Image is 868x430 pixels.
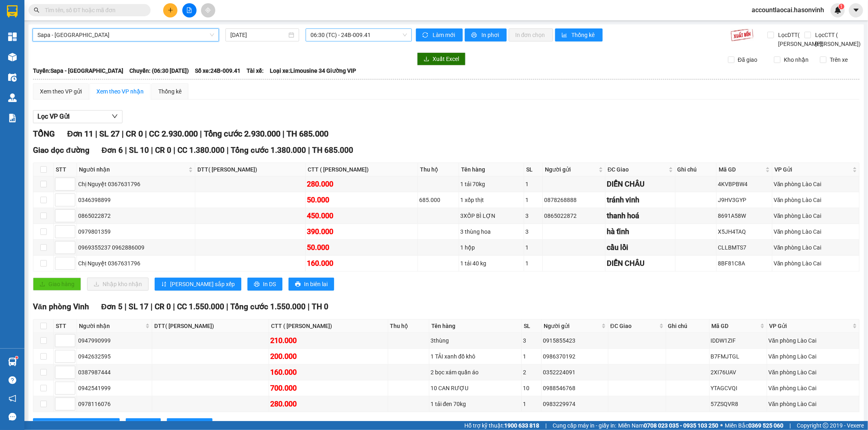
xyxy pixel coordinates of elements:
span: Lọc VP Gửi [37,111,70,122]
div: 280.000 [270,398,386,410]
td: Văn phòng Lào Cai [767,380,859,396]
h2: RSUI646N [4,47,66,61]
span: | [226,302,228,311]
div: 0942632595 [78,352,151,361]
div: 0346398899 [78,195,194,204]
div: DIỄN CHÂU [607,178,673,190]
div: 0988546768 [543,384,606,393]
th: DTT( [PERSON_NAME]) [152,319,269,333]
span: | [200,129,202,139]
span: Lọc CTT ( [PERSON_NAME]) [812,30,862,48]
div: 1 [525,180,541,189]
th: SL [524,163,543,176]
td: Văn phòng Lào Cai [772,176,859,192]
img: warehouse-icon [8,73,17,82]
div: IDDW1ZIF [711,336,766,345]
button: Lọc VP Gửi [33,110,122,123]
button: file-add [182,3,197,17]
span: Làm mới [433,30,456,39]
span: notification [9,395,16,402]
div: 10 CAN RƯỢU [431,384,520,393]
div: 3 [523,336,540,345]
span: | [308,302,310,311]
td: 8BF81C8A [717,256,772,271]
button: printerIn DS [247,278,282,291]
th: CTT ( [PERSON_NAME]) [306,163,418,176]
img: logo-vxr [7,5,17,17]
div: Xem theo VP gửi [40,87,82,96]
div: 57ZSQVR8 [711,400,766,408]
th: Ghi chú [676,163,717,176]
div: 3thùng [431,336,520,345]
th: Tên hàng [429,319,522,333]
td: Văn phòng Lào Cai [767,365,859,380]
img: solution-icon [8,114,17,122]
span: Mã GD [712,321,759,330]
div: 200.000 [270,351,386,362]
span: Đơn 5 [101,302,123,311]
span: Tổng cước 2.930.000 [204,129,280,139]
input: 14/08/2025 [230,30,287,39]
div: Xem theo VP nhận [96,87,144,96]
td: Văn phòng Lào Cai [772,192,859,208]
span: down [112,113,118,119]
div: 0865022872 [78,211,194,220]
b: [DOMAIN_NAME] [109,7,197,20]
span: copyright [823,423,829,428]
span: | [227,146,229,155]
td: 8691A58W [717,208,772,224]
span: Mã GD [719,165,764,174]
div: 0878268888 [544,195,604,204]
span: 06:30 (TC) - 24B-009.41 [310,29,407,41]
div: Văn phòng Lào Cai [768,400,858,408]
div: 1 xốp thịt [460,195,522,204]
span: CC 2.930.000 [149,129,198,139]
td: Văn phòng Lào Cai [772,224,859,240]
div: 1 tải 70kg [460,180,522,189]
div: 0865022872 [544,211,604,220]
div: Văn phòng Lào Cai [774,243,858,252]
div: X5JH4TAQ [718,227,771,236]
td: B7FMJTGL [710,349,767,365]
strong: 1900 633 818 [504,422,539,429]
span: TH 685.000 [286,129,328,139]
td: 57ZSQVR8 [710,396,767,412]
span: [PERSON_NAME] sắp xếp [48,420,113,429]
span: ĐC Giao [608,165,667,174]
sup: 1 [839,4,844,9]
span: Loại xe: Limousine 34 Giường VIP [270,66,356,75]
div: 685.000 [419,195,457,204]
div: B7FMJTGL [711,352,766,361]
span: printer [295,281,301,288]
div: 1 [525,259,541,268]
div: 160.000 [307,258,416,269]
sup: 1 [15,356,18,359]
div: 1 tải đen 70kg [431,400,520,408]
span: Kho nhận [781,55,812,64]
td: IDDW1ZIF [710,333,767,349]
span: Số xe: 24B-009.41 [195,66,241,75]
span: Miền Nam [618,421,718,430]
div: 1 tải 40 kg [460,259,522,268]
img: 9k= [730,28,754,41]
span: VP Gửi [774,165,851,174]
span: | [282,129,284,139]
span: SL 17 [129,302,149,311]
span: caret-down [853,7,860,14]
div: 0947990999 [78,336,151,345]
div: 700.000 [270,382,386,394]
b: Tuyến: Sapa - [GEOGRAPHIC_DATA] [33,67,123,74]
th: Thu hộ [388,319,430,333]
strong: 0369 525 060 [748,422,783,429]
span: Người gửi [545,165,597,174]
span: file-add [186,7,192,13]
span: TỔNG [33,129,55,139]
span: message [9,413,16,421]
td: Văn phòng Lào Cai [767,333,859,349]
div: 3 thùng hoa [460,227,522,236]
td: Văn phòng Lào Cai [772,240,859,256]
button: In đơn chọn [509,28,553,41]
span: | [173,146,175,155]
span: Đã giao [735,55,761,64]
span: Người nhận [79,321,144,330]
